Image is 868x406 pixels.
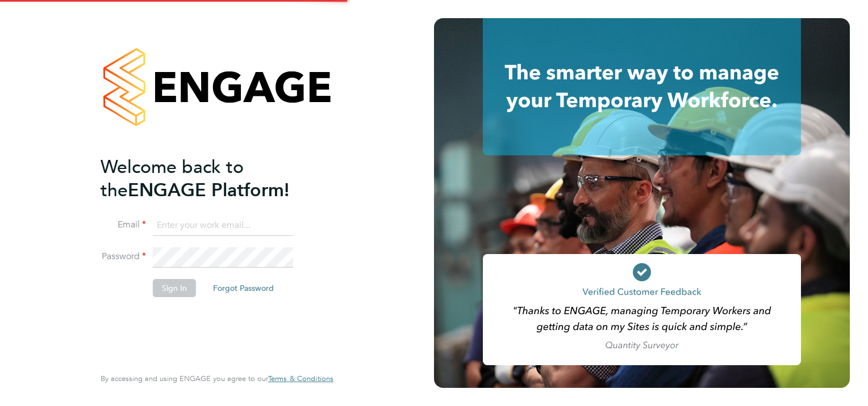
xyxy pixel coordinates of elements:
[101,156,244,201] span: Welcome back to the
[101,251,146,263] label: Password
[268,374,333,383] span: Terms & Conditions
[153,279,196,297] button: Sign In
[204,279,283,297] button: Forgot Password
[101,219,146,231] label: Email
[101,155,322,202] h2: ENGAGE Platform!
[101,374,333,383] span: By accessing and using ENGAGE you agree to our
[153,215,293,236] input: Enter your work email...
[268,374,333,383] a: Terms & Conditions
